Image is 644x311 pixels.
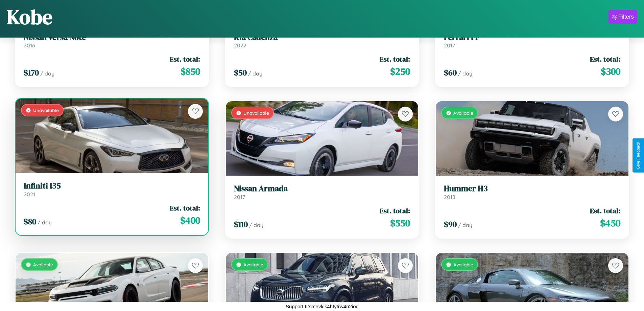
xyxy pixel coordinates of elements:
[590,206,620,216] span: Est. total:
[181,65,200,78] span: $ 850
[234,32,410,49] a: Kia Cadenza2022
[38,219,52,226] span: / day
[24,42,35,49] span: 2016
[249,222,263,228] span: / day
[444,194,455,200] span: 2018
[243,110,269,116] span: Unavailable
[618,14,634,20] div: Filters
[33,107,59,113] span: Unavailable
[444,42,455,49] span: 2017
[24,32,200,49] a: Nissan Versa Note2016
[390,65,410,78] span: $ 250
[458,222,472,228] span: / day
[170,54,200,64] span: Est. total:
[7,3,52,31] h1: Kobe
[453,262,473,267] span: Available
[24,216,36,227] span: $ 80
[286,302,358,311] p: Support ID: mevkik4htytrw4n2ioc
[33,262,53,267] span: Available
[24,191,35,198] span: 2021
[248,70,262,77] span: / day
[609,10,637,24] button: Filters
[590,54,620,64] span: Est. total:
[444,32,620,49] a: Ferrari FF2017
[444,184,620,194] h3: Hummer H3
[24,181,200,198] a: Infiniti I352021
[380,206,410,216] span: Est. total:
[40,70,54,77] span: / day
[24,181,200,191] h3: Infiniti I35
[234,184,410,194] h3: Nissan Armada
[600,216,620,230] span: $ 450
[453,110,473,116] span: Available
[234,184,410,200] a: Nissan Armada2017
[234,194,245,200] span: 2017
[170,203,200,213] span: Est. total:
[380,54,410,64] span: Est. total:
[234,67,247,78] span: $ 50
[444,67,457,78] span: $ 60
[636,142,641,169] div: Give Feedback
[234,219,248,230] span: $ 110
[24,67,39,78] span: $ 170
[444,184,620,200] a: Hummer H32018
[444,219,457,230] span: $ 90
[243,262,263,267] span: Available
[390,216,410,230] span: $ 550
[180,214,200,227] span: $ 400
[234,42,246,49] span: 2022
[601,65,620,78] span: $ 300
[458,70,472,77] span: / day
